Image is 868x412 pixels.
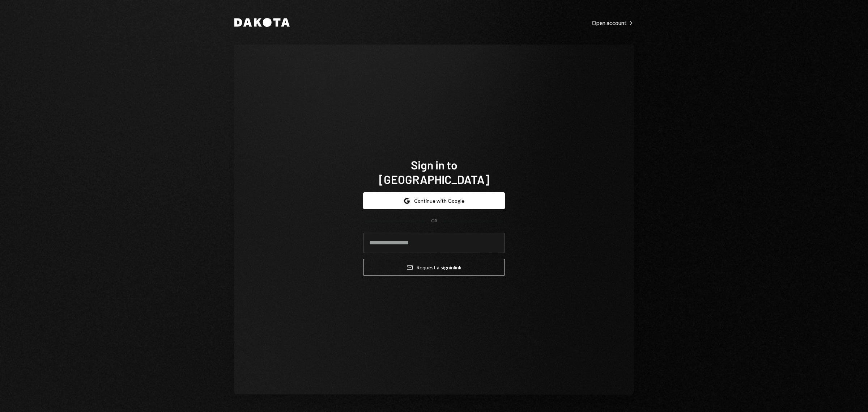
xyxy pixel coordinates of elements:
button: Continue with Google [363,192,505,209]
div: OR [431,218,437,224]
h1: Sign in to [GEOGRAPHIC_DATA] [363,157,505,186]
a: Open account [592,18,634,26]
div: Open account [592,19,634,26]
button: Request a signinlink [363,259,505,276]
